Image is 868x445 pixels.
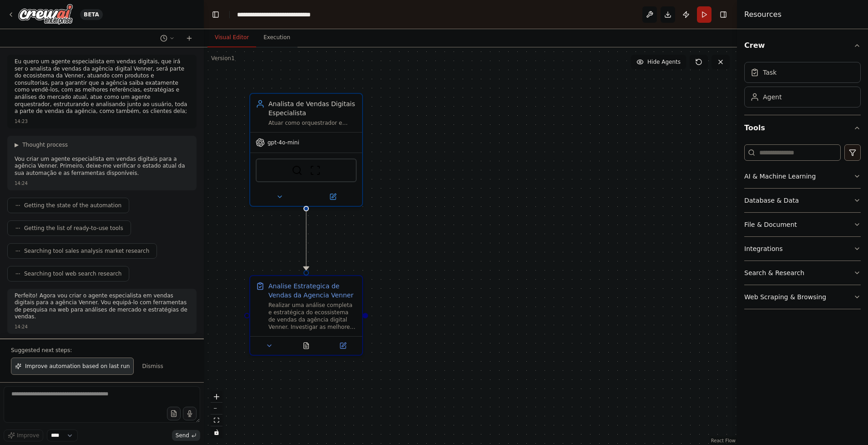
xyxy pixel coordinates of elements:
[302,211,311,270] g: Edge from c6962067-13cb-47f3-860d-f379cbb267eb to 84b7ec8d-ba32-457c-83cf-64bd0704dbeb
[15,180,28,187] div: 14:24
[24,225,123,232] span: Getting the list of ready-to-use tools
[744,292,826,302] div: Web Scraping & Browsing
[209,8,222,21] button: Hide left sidebar
[744,33,861,58] button: Crew
[763,92,782,102] div: Agent
[744,189,861,212] button: Database & Data
[22,141,68,148] span: Thought process
[744,164,861,188] button: AI & Machine Learning
[207,28,256,47] button: Visual Editor
[15,156,189,177] p: Vou criar um agente especialista em vendas digitais para a agência Venner. Primeiro, deixe-me ver...
[15,292,189,321] p: Perfeito! Agora vou criar o agente especialista em vendas digitais para a agência Venner. Vou equ...
[15,141,68,148] button: ▶Thought process
[287,340,326,351] button: No output available
[256,28,298,47] button: Execution
[631,55,686,69] button: Hide Agents
[744,172,816,181] div: AI & Machine Learning
[211,55,235,62] div: Version 1
[744,261,861,285] button: Search & Research
[172,430,200,441] button: Send
[327,340,358,351] button: Open in side panel
[237,10,311,19] nav: breadcrumb
[268,302,357,331] div: Realizar uma análise completa e estratégica do ecossistema de vendas da agência digital Venner. I...
[744,9,782,20] h4: Resources
[24,270,121,277] span: Searching tool web search research
[292,165,303,176] img: SerplyWebSearchTool
[744,220,797,229] div: File & Document
[4,430,43,441] button: Improve
[15,141,19,148] span: ▶
[15,323,28,330] div: 14:24
[142,363,163,370] span: Dismiss
[647,58,681,66] span: Hide Agents
[744,115,861,141] button: Tools
[249,275,363,356] div: Analise Estrategica de Vendas da Agencia VennerRealizar uma análise completa e estratégica do eco...
[137,358,167,375] button: Dismiss
[744,268,804,277] div: Search & Research
[268,99,357,118] div: Analista de Vendas Digitais Especialista
[80,9,103,20] div: BETA
[211,426,222,438] button: toggle interactivity
[211,391,222,438] div: React Flow controls
[310,165,321,176] img: ScrapeWebsiteTool
[211,414,222,426] button: fit view
[176,432,189,439] span: Send
[267,139,299,146] span: gpt-4o-mini
[25,363,130,370] span: Improve automation based on last run
[18,4,73,25] img: Logo
[11,347,193,354] p: Suggested next steps:
[156,33,178,44] button: Switch to previous chat
[15,58,189,115] p: Eu quero um agente especialista em vendas digitais, que irá ser o analista de vendas da agência d...
[15,118,28,125] div: 14:23
[744,196,799,205] div: Database & Data
[744,285,861,309] button: Web Scraping & Browsing
[17,432,39,439] span: Improve
[268,281,357,300] div: Analise Estrategica de Vendas da Agencia Venner
[711,438,736,443] a: React Flow attribution
[167,407,181,420] button: Upload files
[249,93,363,207] div: Analista de Vendas Digitais EspecialistaAtuar como orquestrador e especialista em vendas digitais...
[717,8,730,21] button: Hide right sidebar
[211,403,222,414] button: zoom out
[211,391,222,403] button: zoom in
[744,244,782,253] div: Integrations
[744,141,861,317] div: Tools
[182,33,197,44] button: Start a new chat
[268,119,357,127] div: Atuar como orquestrador e especialista em vendas digitais da agência Venner, analisando e estrutu...
[763,68,777,77] div: Task
[11,358,134,375] button: Improve automation based on last run
[24,247,149,255] span: Searching tool sales analysis market research
[24,202,121,209] span: Getting the state of the automation
[744,237,861,261] button: Integrations
[744,58,861,115] div: Crew
[183,407,197,420] button: Click to speak your automation idea
[307,191,358,202] button: Open in side panel
[744,213,861,236] button: File & Document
